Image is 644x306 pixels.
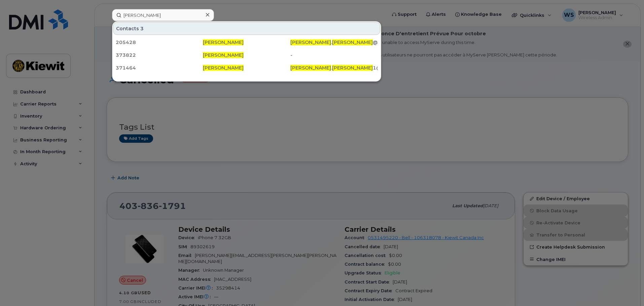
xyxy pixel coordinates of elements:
div: 373822 [116,52,203,58]
span: [PERSON_NAME] [203,39,244,45]
iframe: Messenger Launcher [615,277,639,301]
div: . @[PERSON_NAME][DOMAIN_NAME] [290,39,378,46]
div: . 1@[PERSON_NAME][DOMAIN_NAME] [290,64,378,71]
span: [PERSON_NAME] [332,65,373,71]
span: [PERSON_NAME] [290,65,331,71]
span: [PERSON_NAME] [332,39,373,45]
a: 205428[PERSON_NAME][PERSON_NAME].[PERSON_NAME]@[PERSON_NAME][DOMAIN_NAME] [113,36,380,48]
span: [PERSON_NAME] [290,39,331,45]
div: - [290,52,378,58]
a: 371464[PERSON_NAME][PERSON_NAME].[PERSON_NAME]1@[PERSON_NAME][DOMAIN_NAME] [113,62,380,74]
div: 371464 [116,64,203,71]
span: [PERSON_NAME] [203,52,244,58]
div: Contacts [113,22,380,35]
a: 373822[PERSON_NAME]- [113,49,380,61]
span: 3 [140,25,144,32]
span: [PERSON_NAME] [203,65,244,71]
div: 205428 [116,39,203,46]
